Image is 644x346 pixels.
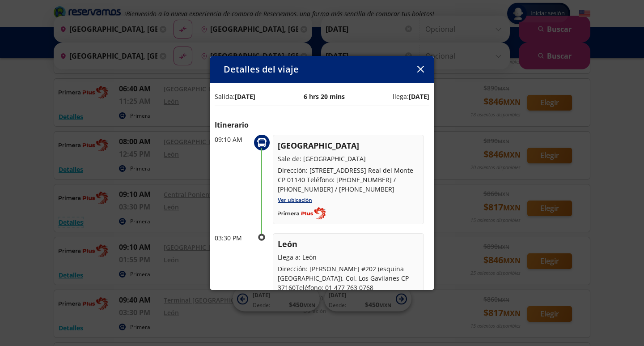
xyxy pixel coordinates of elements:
[278,264,419,292] p: Dirección: [PERSON_NAME] #202 (esquina [GEOGRAPHIC_DATA]), Col. Los Gavilanes CP 37160Teléfono: 0...
[278,166,419,194] p: Dirección: [STREET_ADDRESS] Real del Monte CP 01140 Teléfono: [PHONE_NUMBER] / [PHONE_NUMBER] / [...
[278,196,312,204] a: Ver ubicación
[215,233,250,243] p: 03:30 PM
[409,92,429,101] b: [DATE]
[278,207,326,220] img: Completo_color__1_.png
[393,92,429,101] p: llega:
[278,252,419,262] p: Llega a: León
[278,154,419,163] p: Sale de: [GEOGRAPHIC_DATA]
[278,140,419,152] p: [GEOGRAPHIC_DATA]
[224,63,299,76] p: Detalles del viaje
[278,238,419,250] p: León
[215,135,250,144] p: 09:10 AM
[215,120,429,130] p: Itinerario
[304,92,345,101] p: 6 hrs 20 mins
[235,92,255,101] b: [DATE]
[215,92,255,101] p: Salida:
